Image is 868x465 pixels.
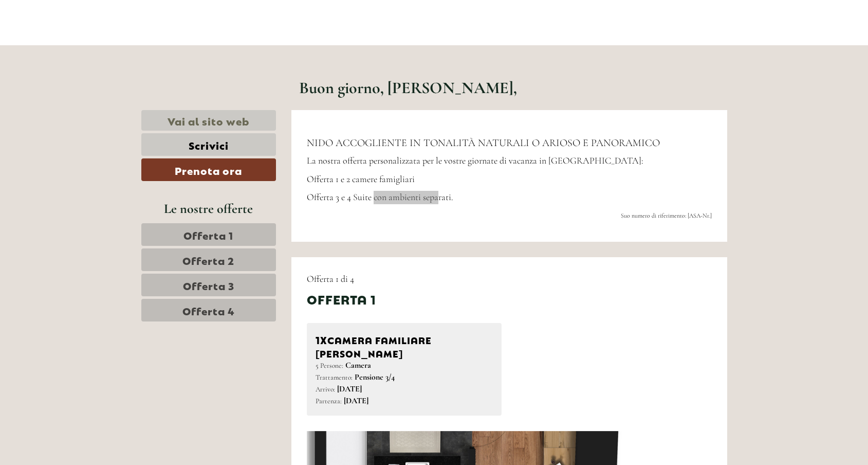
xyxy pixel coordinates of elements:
span: Offerta 1 di 4 [307,273,354,284]
span: Offerta 1 [183,227,233,242]
button: Invia [344,266,405,289]
small: 15:40 [15,50,137,57]
div: Le nostre offerte [141,199,276,218]
small: 5 Persone: [316,361,343,370]
span: NIDO ACCOGLIENTE IN TONALITÀ NATURALI O ARIOSO E PANORAMICO [307,137,660,149]
span: Offerta 1 e 2 camere famigliari [307,173,415,185]
small: Partenza: [316,397,342,405]
b: Camera [345,360,371,370]
b: 1x [316,332,327,346]
div: Offerta 1 [307,290,376,308]
small: Trattamento: [316,373,353,382]
b: [DATE] [337,384,362,394]
div: Camera familiare [PERSON_NAME] [316,332,493,360]
h1: Buon giorno, [PERSON_NAME], [299,79,517,97]
div: [GEOGRAPHIC_DATA] [15,30,137,38]
a: Scrivici [141,133,276,156]
span: La nostra offerta personalizzata per le vostre giornate di vacanza in [GEOGRAPHIC_DATA]: [307,155,643,166]
div: Buon giorno, come possiamo aiutarla? [8,28,142,59]
span: Offerta 3 [183,278,234,292]
b: Pensione 3/4 [355,372,395,382]
a: Prenota ora [141,158,276,181]
b: [DATE] [344,396,368,406]
span: Offerta 4 [182,303,235,317]
span: Offerta 2 [182,253,234,267]
small: Arrivo: [316,385,335,394]
span: Offerta 3 e 4 Suite con ambienti separati. [307,191,453,203]
span: Suo numero di riferimento: [ASA-Nr.] [621,212,712,219]
div: [DATE] [184,8,221,25]
a: Vai al sito web [141,110,276,131]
